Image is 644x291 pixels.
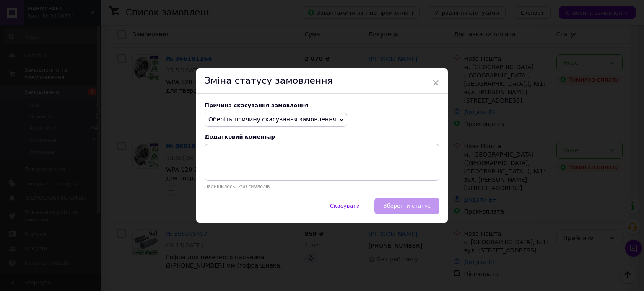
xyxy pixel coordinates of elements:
div: Зміна статусу замовлення [196,68,448,94]
span: Оберіть причину скасування замовлення [208,116,336,123]
span: Скасувати [330,203,360,209]
span: × [432,76,439,90]
button: Скасувати [321,198,369,214]
p: Залишилось: 250 символів [205,184,439,189]
div: Причина скасування замовлення [205,102,439,108]
div: Додатковий коментар [205,134,439,140]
